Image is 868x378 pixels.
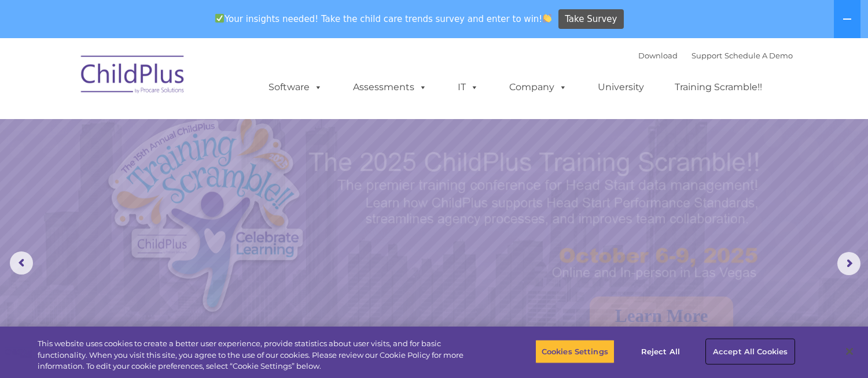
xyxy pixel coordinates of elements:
[624,339,697,364] button: Reject All
[565,9,617,29] span: Take Survey
[558,9,624,29] a: Take Survey
[590,297,733,335] a: Learn More
[663,76,774,99] a: Training Scramble!!
[638,51,678,60] a: Download
[341,76,439,99] a: Assessments
[498,76,579,99] a: Company
[161,124,210,132] span: Phone number
[161,76,196,85] span: Last name
[638,51,793,60] font: |
[543,14,551,23] img: 👏
[75,47,191,105] img: ChildPlus by Procare Solutions
[257,76,334,99] a: Software
[38,338,477,372] div: This website uses cookies to create a better user experience, provide statistics about user visit...
[724,51,793,60] a: Schedule A Demo
[586,76,656,99] a: University
[215,14,224,23] img: ✅
[210,8,557,30] span: Your insights needed! Take the child care trends survey and enter to win!
[535,339,615,364] button: Cookies Settings
[707,339,794,364] button: Accept All Cookies
[837,339,862,364] button: Close
[692,51,722,60] a: Support
[446,76,490,99] a: IT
